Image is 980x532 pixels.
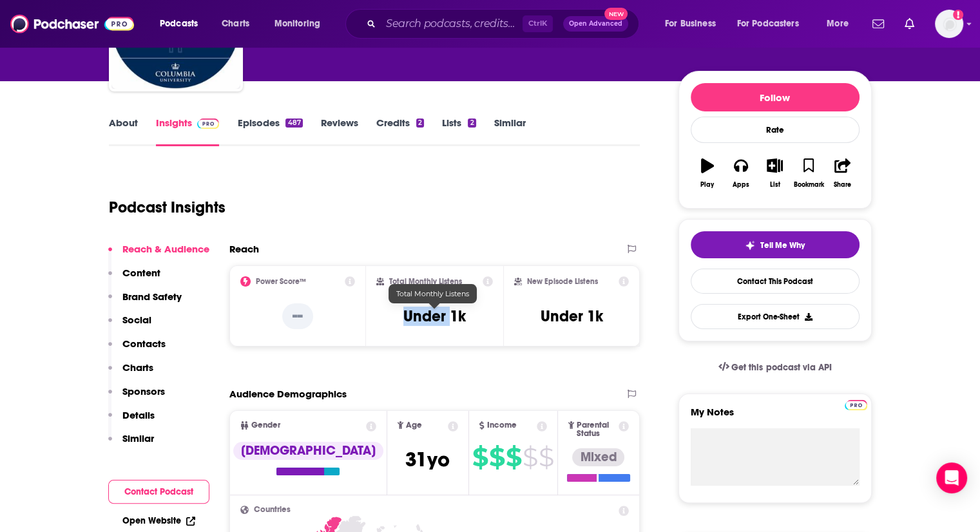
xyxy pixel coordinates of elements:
div: Apps [733,181,749,189]
p: -- [282,303,313,329]
div: Play [700,181,714,189]
img: Podchaser Pro [845,400,867,410]
button: Bookmark [792,150,825,196]
span: Parental Status [577,421,617,438]
h2: Reach [229,243,259,255]
button: open menu [818,14,865,34]
button: open menu [151,14,215,34]
button: Share [825,150,859,196]
span: For Podcasters [737,15,799,33]
button: Charts [108,361,153,385]
a: Lists2 [442,117,476,146]
h3: Under 1k [403,307,466,326]
span: For Business [665,15,716,33]
h2: Audience Demographics [229,388,347,400]
p: Charts [122,361,153,374]
p: Similar [122,432,154,444]
span: Ctrl K [523,15,553,32]
span: Total Monthly Listens [396,289,469,298]
p: Brand Safety [122,290,182,303]
h2: New Episode Listens [527,277,598,286]
button: tell me why sparkleTell Me Why [691,231,860,258]
span: New [604,8,628,20]
img: Podchaser - Follow, Share and Rate Podcasts [10,12,134,36]
input: Search podcasts, credits, & more... [381,14,523,34]
button: Export One-Sheet [691,304,860,329]
span: Open Advanced [569,21,622,27]
div: 2 [416,119,424,128]
label: My Notes [691,406,860,428]
div: 2 [468,119,476,128]
a: Contact This Podcast [691,269,860,294]
span: $ [472,447,488,468]
button: open menu [656,14,732,34]
span: Charts [222,15,249,33]
div: Share [834,181,851,189]
span: $ [506,447,521,468]
h1: Podcast Insights [109,198,226,217]
button: Play [691,150,724,196]
div: Bookmark [793,181,823,189]
button: Open AdvancedNew [563,16,628,32]
span: Age [406,421,422,430]
button: Social [108,314,151,337]
span: Countries [254,506,291,514]
a: InsightsPodchaser Pro [156,117,220,146]
h2: Total Monthly Listens [389,277,462,286]
h2: Power Score™ [256,277,306,286]
a: Show notifications dropdown [867,13,889,35]
p: Reach & Audience [122,243,209,255]
button: Content [108,267,160,290]
div: Rate [691,117,860,143]
a: Credits2 [376,117,424,146]
a: Episodes487 [237,117,302,146]
div: Open Intercom Messenger [936,462,967,493]
a: Open Website [122,515,195,526]
button: Contacts [108,337,166,361]
img: Podchaser Pro [197,119,220,129]
span: 31 yo [405,447,450,472]
button: Reach & Audience [108,243,209,267]
span: Monitoring [274,15,320,33]
div: Search podcasts, credits, & more... [358,9,651,39]
svg: Add a profile image [953,10,963,20]
div: 487 [285,119,302,128]
a: Show notifications dropdown [899,13,919,35]
span: Gender [251,421,280,430]
a: Charts [213,14,257,34]
a: Pro website [845,398,867,410]
a: About [109,117,138,146]
span: Tell Me Why [760,240,805,251]
h3: Under 1k [541,307,603,326]
span: Logged in as Shakim99 [935,10,963,38]
div: List [770,181,780,189]
button: Show profile menu [935,10,963,38]
a: Reviews [321,117,358,146]
button: Details [108,409,155,433]
button: Follow [691,83,860,111]
p: Contacts [122,337,166,350]
img: tell me why sparkle [745,240,755,251]
button: Brand Safety [108,290,182,314]
span: Get this podcast via API [731,362,831,373]
button: List [758,150,791,196]
span: $ [489,447,504,468]
p: Sponsors [122,385,165,397]
p: Content [122,267,160,279]
button: open menu [729,14,818,34]
img: User Profile [935,10,963,38]
button: Apps [724,150,758,196]
span: $ [539,447,553,468]
p: Details [122,409,155,421]
span: Income [487,421,517,430]
a: Get this podcast via API [708,352,842,383]
p: Social [122,314,151,326]
button: open menu [265,14,337,34]
a: Similar [494,117,526,146]
button: Contact Podcast [108,480,209,504]
div: [DEMOGRAPHIC_DATA] [233,442,383,460]
button: Sponsors [108,385,165,409]
button: Similar [108,432,154,456]
span: $ [523,447,537,468]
